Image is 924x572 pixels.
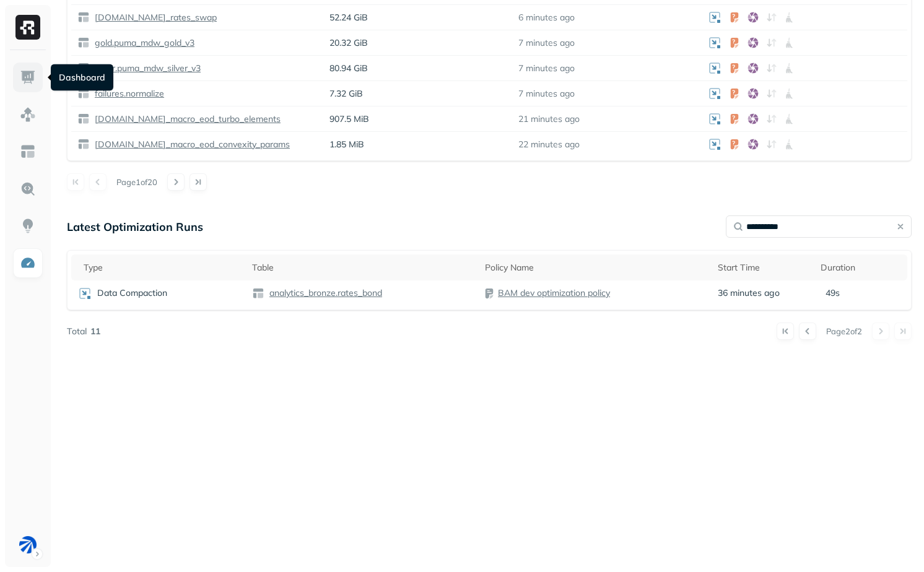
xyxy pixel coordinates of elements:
[821,262,901,274] div: Duration
[329,37,506,49] p: 20.32 GiB
[20,181,36,197] img: Query Explorer
[20,69,36,85] img: Dashboard
[329,113,506,125] p: 907.5 MiB
[84,262,240,274] div: Type
[90,88,164,100] a: failures.normalize
[90,37,194,49] a: gold.puma_mdw_gold_v3
[518,88,575,100] p: 7 minutes ago
[20,255,36,271] img: Optimization
[92,12,217,24] p: [DOMAIN_NAME]_rates_swap
[329,12,506,24] p: 52.24 GiB
[252,287,264,300] img: table
[90,326,100,337] p: 11
[518,63,575,74] p: 7 minutes ago
[518,113,580,125] p: 21 minutes ago
[77,37,90,49] img: table
[267,287,382,299] p: analytics_bronze.rates_bond
[264,287,382,299] a: analytics_bronze.rates_bond
[92,139,290,150] p: [DOMAIN_NAME]_macro_eod_convexity_params
[20,144,36,160] img: Asset Explorer
[77,87,90,100] img: table
[116,176,157,188] p: Page 1 of 20
[826,287,840,299] p: 49s
[77,11,90,24] img: table
[19,536,37,553] img: BAM Dev
[92,63,201,74] p: silver.puma_mdw_silver_v3
[92,37,194,49] p: gold.puma_mdw_gold_v3
[90,12,217,24] a: [DOMAIN_NAME]_rates_swap
[485,262,705,274] div: Policy Name
[90,139,290,150] a: [DOMAIN_NAME]_macro_eod_convexity_params
[329,63,506,74] p: 80.94 GiB
[329,139,506,150] p: 1.85 MiB
[15,15,40,40] img: Ryft
[718,287,780,299] span: 36 minutes ago
[518,37,575,49] p: 7 minutes ago
[77,62,90,74] img: table
[77,113,90,125] img: table
[67,220,203,234] p: Latest Optimization Runs
[77,138,90,150] img: table
[90,63,201,74] a: silver.puma_mdw_silver_v3
[97,287,167,299] p: Data Compaction
[67,326,87,337] p: Total
[718,262,808,274] div: Start Time
[252,262,473,274] div: Table
[20,218,36,234] img: Insights
[518,139,580,150] p: 22 minutes ago
[329,88,506,100] p: 7.32 GiB
[51,64,113,91] div: Dashboard
[826,326,862,337] p: Page 2 of 2
[92,88,164,100] p: failures.normalize
[20,106,36,123] img: Assets
[518,12,575,24] p: 6 minutes ago
[498,287,610,298] a: BAM dev optimization policy
[90,113,281,125] a: [DOMAIN_NAME]_macro_eod_turbo_elements
[92,113,281,125] p: [DOMAIN_NAME]_macro_eod_turbo_elements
